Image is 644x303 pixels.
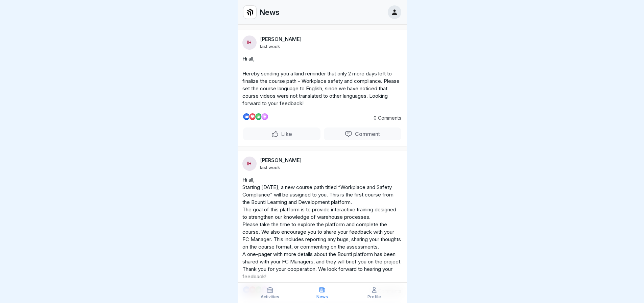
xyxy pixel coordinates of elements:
[243,6,256,19] img: lzkoqcsvr6d9rm010jwgd6ab.png
[242,176,402,280] p: Hi all, Starting [DATE], a new course path titled “Workplace and Safety Compliance” will be assig...
[260,36,302,42] p: [PERSON_NAME]
[364,115,401,121] p: 0 Comments
[260,157,302,163] p: [PERSON_NAME]
[260,44,280,49] p: last week
[352,131,380,137] p: Comment
[242,55,402,107] p: Hi all, Hereby sending you a kind reminder that only 2 more days left to finalize the course path...
[242,157,257,171] div: IH
[316,295,328,299] p: News
[260,165,280,170] p: last week
[261,295,279,299] p: Activities
[242,36,257,50] div: IH
[259,8,280,17] p: News
[279,131,292,137] p: Like
[367,295,381,299] p: Profile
